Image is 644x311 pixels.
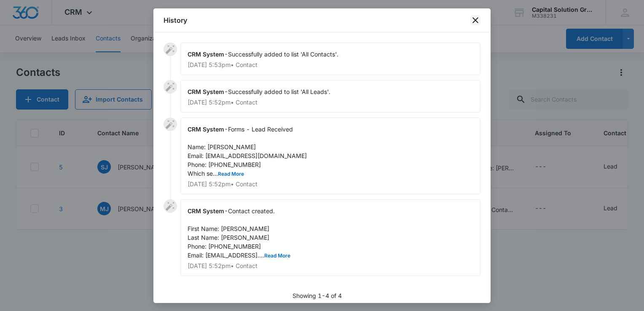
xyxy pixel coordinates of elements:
[188,207,224,214] span: CRM System
[188,126,307,177] span: Forms - Lead Received Name: [PERSON_NAME] Email: [EMAIL_ADDRESS][DOMAIN_NAME] Phone: [PHONE_NUMBE...
[188,99,473,105] p: [DATE] 5:52pm • Contact
[188,51,224,58] span: CRM System
[188,126,224,133] span: CRM System
[228,88,330,95] span: Successfully added to list 'All Leads'.
[164,15,187,25] h1: History
[292,291,342,300] p: Showing 1-4 of 4
[470,15,480,25] button: close
[188,207,290,259] span: Contact created. First Name: [PERSON_NAME] Last Name: [PERSON_NAME] Phone: [PHONE_NUMBER] Email: ...
[180,199,480,276] div: -
[180,118,480,194] div: -
[264,253,290,258] button: Read More
[228,51,338,58] span: Successfully added to list 'All Contacts'.
[180,80,480,113] div: -
[188,181,473,187] p: [DATE] 5:52pm • Contact
[188,62,473,68] p: [DATE] 5:53pm • Contact
[180,43,480,75] div: -
[188,263,473,269] p: [DATE] 5:52pm • Contact
[188,88,224,95] span: CRM System
[218,172,244,177] button: Read More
